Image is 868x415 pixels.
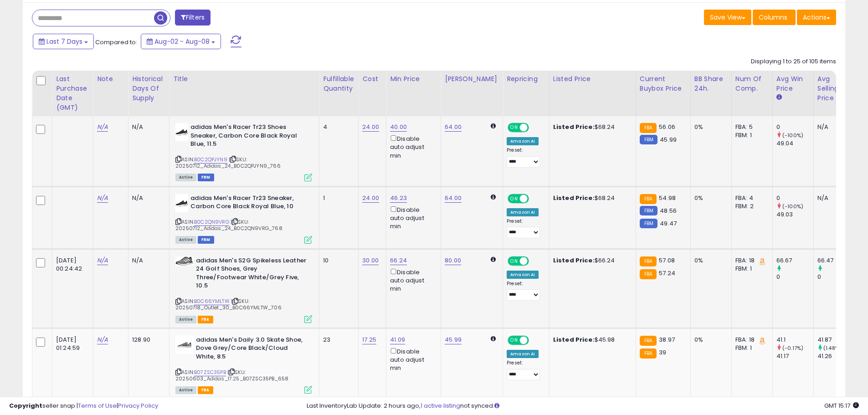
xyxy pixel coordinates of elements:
[362,256,379,265] a: 30.00
[97,256,108,265] a: N/A
[735,123,765,131] div: FBA: 5
[323,123,351,131] div: 4
[97,335,108,344] a: N/A
[659,348,666,357] span: 39
[508,195,520,202] span: ON
[817,123,847,131] div: N/A
[175,386,196,394] span: All listings currently available for purchase on Amazon
[776,352,813,360] div: 41.17
[194,156,227,164] a: B0C2QPJYN9
[507,137,539,145] div: Amazon AI
[196,256,307,292] b: adidas Men's S2G Spikeless Leather 24 Golf Shoes, Grey Three/Footwear White/Grey Five, 10.5
[198,386,213,394] span: FBA
[390,194,407,203] a: 46.23
[553,123,629,131] div: $68.24
[194,218,229,226] a: B0C2QN9VRG
[553,194,595,202] b: Listed Price:
[735,131,765,139] div: FBM: 1
[640,123,657,133] small: FBA
[776,74,810,93] div: Avg Win Price
[640,336,657,346] small: FBA
[659,194,676,202] span: 54.98
[823,344,842,352] small: (1.48%)
[776,139,813,148] div: 49.04
[132,74,165,103] div: Historical Days Of Supply
[175,218,282,232] span: | SKU: 20250712_Adidas_24_B0C2QN9VRG_768
[776,256,813,265] div: 66.67
[553,256,595,265] b: Listed Price:
[78,401,117,410] a: Terms of Use
[97,123,108,132] a: N/A
[735,336,765,344] div: FBA: 18
[817,352,854,360] div: 41.26
[175,10,211,26] button: Filters
[390,123,407,132] a: 40.00
[362,74,382,84] div: Cost
[507,147,542,168] div: Preset:
[95,38,137,46] span: Compared to:
[56,74,89,113] div: Last Purchase Date (GMT)
[694,74,728,93] div: BB Share 24h.
[776,336,813,344] div: 41.1
[507,360,542,380] div: Preset:
[198,236,214,244] span: FBM
[97,74,124,84] div: Note
[132,256,162,265] div: N/A
[173,74,315,84] div: Title
[175,194,312,243] div: ASIN:
[56,256,86,273] div: [DATE] 00:24:42
[445,74,499,84] div: [PERSON_NAME]
[782,203,803,210] small: (-100%)
[782,132,803,139] small: (-100%)
[323,74,354,93] div: Fulfillable Quantity
[323,256,351,265] div: 10
[445,123,462,132] a: 64.00
[735,265,765,273] div: FBM: 1
[175,194,188,212] img: 31gTWUf4MuL._SL40_.jpg
[175,256,194,266] img: 41oOuZ-YA4L._SL40_.jpg
[528,336,542,344] span: OFF
[362,123,379,132] a: 24.00
[507,281,542,301] div: Preset:
[553,123,595,131] b: Listed Price:
[660,206,677,215] span: 48.56
[175,369,288,382] span: | SKU: 20250603_Adidas_17.25_B07ZSC35PB_658
[640,269,657,279] small: FBA
[56,336,86,352] div: [DATE] 01:24:59
[507,74,545,84] div: Repricing
[735,256,765,265] div: FBA: 18
[659,269,675,277] span: 57.24
[390,346,434,373] div: Disable auto adjust min
[491,194,496,200] i: Calculated using Dynamic Max Price.
[694,194,724,202] div: 0%
[553,194,629,202] div: $68.24
[797,10,836,25] button: Actions
[508,336,520,344] span: ON
[194,369,226,376] a: B07ZSC35PB
[175,336,194,354] img: 31zIqMxfSIL._SL40_.jpg
[154,37,210,46] span: Aug-02 - Aug-08
[175,236,196,244] span: All listings currently available for purchase on Amazon
[817,336,854,344] div: 41.87
[175,256,312,322] div: ASIN:
[528,124,542,132] span: OFF
[390,335,405,344] a: 41.09
[735,344,765,352] div: FBM: 1
[362,335,376,344] a: 17.25
[782,344,803,352] small: (-0.17%)
[323,336,351,344] div: 23
[132,123,162,131] div: N/A
[508,124,520,132] span: ON
[659,335,675,344] span: 38.97
[553,256,629,265] div: $66.24
[175,297,282,311] span: | SKU: 20250718_Outlet_30_B0C66YMLTW_706
[390,133,434,160] div: Disable auto adjust min
[640,74,687,93] div: Current Buybox Price
[694,123,724,131] div: 0%
[659,256,675,265] span: 57.08
[390,267,434,293] div: Disable auto adjust min
[553,336,629,344] div: $45.98
[640,219,657,228] small: FBM
[9,402,158,410] div: seller snap | |
[46,37,82,46] span: Last 7 Days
